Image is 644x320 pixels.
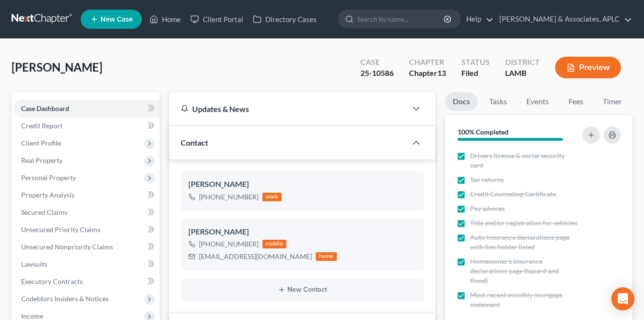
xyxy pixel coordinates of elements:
span: 13 [437,68,446,77]
div: 25-10586 [360,68,394,79]
a: Help [461,11,494,28]
span: Codebtors Insiders & Notices [21,295,109,303]
a: Client Portal [186,11,248,28]
div: Open Intercom Messenger [611,287,634,310]
input: Search by name... [357,10,445,28]
span: Income [21,312,43,320]
button: Preview [555,57,621,78]
div: Updates & News [181,104,395,114]
div: Case [360,57,394,68]
span: Unsecured Priority Claims [21,225,100,234]
a: Unsecured Nonpriority Claims [13,238,160,256]
div: work [262,193,282,201]
a: Executory Contracts [13,273,160,290]
a: Property Analysis [13,186,160,204]
span: Tax returns [470,175,504,185]
button: New Contact [188,286,416,294]
span: Real Property [21,156,62,164]
span: Secured Claims [21,208,67,216]
div: Chapter [409,68,446,79]
a: Credit Report [13,117,160,135]
span: New Case [100,16,133,23]
span: [PERSON_NAME] [12,60,102,74]
a: Directory Cases [248,11,322,28]
div: Chapter [409,57,446,68]
span: Personal Property [21,173,76,182]
a: Fees [560,92,591,111]
div: [PHONE_NUMBER] [199,192,259,202]
span: Contact [181,138,208,147]
div: [EMAIL_ADDRESS][DOMAIN_NAME] [199,252,312,261]
a: Unsecured Priority Claims [13,221,160,238]
a: Secured Claims [13,204,160,221]
span: Homeowner's Insurance declarations page (hazard and flood) [470,257,578,285]
span: Most recent monthly mortgage statement [470,290,578,309]
span: Pay advices [470,204,505,213]
a: Timer [595,92,630,111]
span: Credit Report [21,122,62,130]
span: Unsecured Nonpriority Claims [21,243,113,251]
div: Status [461,57,490,68]
span: Title and/or registration for vehicles [470,218,577,228]
a: Docs [445,92,478,111]
strong: 100% Completed [458,128,508,136]
div: [PERSON_NAME] [188,179,416,190]
div: District [505,57,540,68]
a: Lawsuits [13,256,160,273]
a: Case Dashboard [13,100,160,117]
span: Case Dashboard [21,104,69,112]
span: Property Analysis [21,191,74,199]
a: Tasks [482,92,515,111]
span: Lawsuits [21,260,47,268]
div: [PERSON_NAME] [188,226,416,238]
div: [PHONE_NUMBER] [199,239,259,249]
a: [PERSON_NAME] & Associates, APLC [495,11,632,28]
span: Executory Contracts [21,277,83,285]
div: home [316,252,337,261]
a: Events [519,92,557,111]
div: Filed [461,68,490,79]
a: Home [145,11,186,28]
span: Credit Counseling Certificate [470,189,556,199]
span: Auto insurance declarations page with lien holder listed [470,233,578,252]
div: LAMB [505,68,540,79]
span: Drivers license & social security card [470,151,578,170]
div: mobile [262,240,286,248]
span: Client Profile [21,139,61,147]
